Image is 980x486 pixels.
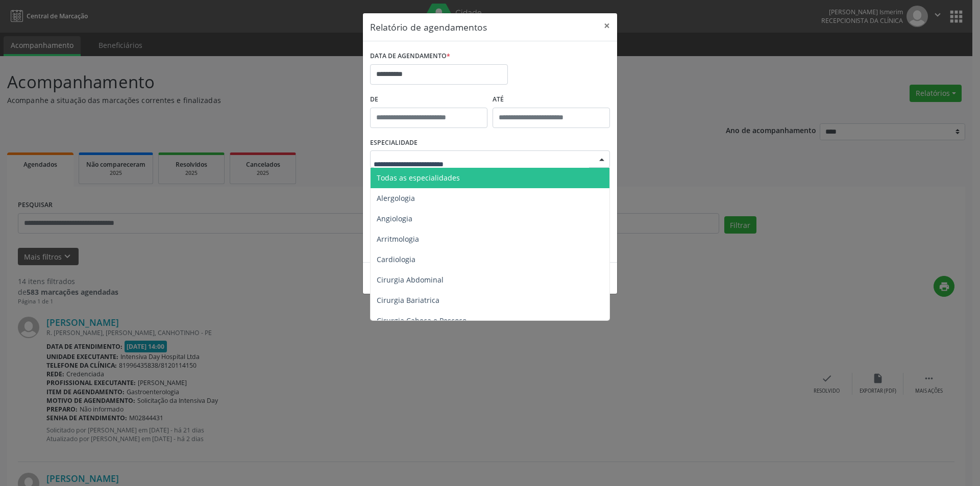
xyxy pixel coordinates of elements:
[370,92,487,108] label: De
[377,234,419,244] span: Arritmologia
[370,135,418,151] label: ESPECIALIDADE
[377,254,415,264] span: Cardiologia
[370,48,450,64] label: DATA DE AGENDAMENTO
[377,193,415,203] span: Alergologia
[377,295,439,305] span: Cirurgia Bariatrica
[597,13,617,38] button: Close
[370,20,487,34] h5: Relatório de agendamentos
[377,316,467,325] span: Cirurgia Cabeça e Pescoço
[493,92,610,108] label: ATÉ
[377,275,444,285] span: Cirurgia Abdominal
[377,173,460,183] span: Todas as especialidades
[377,214,412,223] span: Angiologia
